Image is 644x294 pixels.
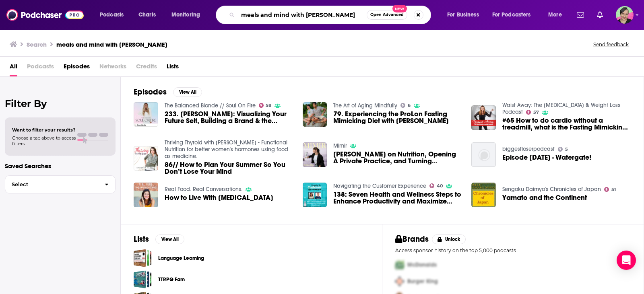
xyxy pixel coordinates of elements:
span: How to Live With [MEDICAL_DATA] [165,194,273,201]
input: Search podcasts, credits, & more... [238,8,367,21]
button: Show profile menu [616,6,634,24]
h3: meals and mind with [PERSON_NAME] [56,41,167,48]
a: Show notifications dropdown [594,8,606,22]
span: 57 [533,111,539,114]
span: Choose a tab above to access filters. [12,135,76,146]
img: Yamato and the Continent [471,183,496,207]
a: All [10,60,17,76]
span: 40 [437,184,443,188]
button: Send feedback [591,41,631,48]
a: 40 [429,183,443,188]
a: How to Live With Diabetes [165,194,273,201]
img: Emily Zorn on Nutrition, Opening A Private Practice, and Turning Discipline Into A Lifestyle [303,142,327,167]
img: Second Pro Logo [392,273,407,290]
a: Emily Zorn on Nutrition, Opening A Private Practice, and Turning Discipline Into A Lifestyle [333,151,462,164]
span: Podcasts [27,60,54,76]
a: 5 [558,147,568,152]
a: 138: Seven Health and Wellness Steps to Enhance Productivity and Maximize Success with Dave Sherwin [303,183,327,207]
span: Episodes [64,60,90,76]
div: Search podcasts, credits, & more... [223,6,439,24]
span: Burger King [407,278,438,285]
button: open menu [442,8,489,21]
h3: Search [27,41,47,48]
span: For Podcasters [492,9,531,21]
h2: Brands [395,234,429,244]
span: 138: Seven Health and Wellness Steps to Enhance Productivity and Maximize Success with [PERSON_NAME] [333,191,462,205]
img: 86// How to Plan Your Summer So You Don’t Lose Your Mind [134,146,158,171]
button: View All [155,234,184,244]
button: open menu [487,8,543,21]
a: Real Food. Real Conversations. [165,186,242,193]
span: Charts [138,9,156,21]
img: Episode 04 Oct 24 - Watergate! [471,142,496,167]
a: The Art of Aging Mindfully [333,102,397,109]
a: Sengoku Daimyo's Chronicles of Japan [502,186,601,193]
span: 86// How to Plan Your Summer So You Don’t Lose Your Mind [165,161,293,175]
a: Thriving Thyroid with Shannon Hansen - Functional Nutrition for better women's hormones using foo... [165,139,288,160]
span: Select [5,182,98,187]
a: 57 [526,110,539,115]
span: 58 [266,104,271,107]
span: Episode [DATE] - Watergate! [502,154,591,161]
a: TTRPG Fam [158,275,185,284]
a: 6 [400,103,411,108]
span: [PERSON_NAME] on Nutrition, Opening A Private Practice, and Turning Discipline Into A Lifestyle [333,151,462,164]
button: open menu [94,8,134,21]
img: User Profile [616,6,634,24]
button: View All [173,87,202,97]
span: 51 [611,188,616,191]
a: 138: Seven Health and Wellness Steps to Enhance Productivity and Maximize Success with Dave Sherwin [333,191,462,205]
span: Podcasts [100,9,124,21]
p: Saved Searches [5,162,116,170]
a: biggestloserpodcast [502,146,555,152]
a: 233. Mimi Bouchard: Visualizing Your Future Self, Building a Brand & the Power of the Mind [165,111,293,124]
img: #65 How to do cardio without a treadmill, what is the Fasting Mimicking diet, and what exercises ... [471,105,496,130]
a: Language Learning [134,249,152,267]
a: Language Learning [158,254,204,263]
button: Unlock [432,234,466,244]
span: More [548,9,562,21]
span: Logged in as LizDVictoryBelt [616,6,634,24]
span: 5 [565,148,568,151]
img: How to Live With Diabetes [134,183,158,207]
span: Want to filter your results? [12,127,76,133]
a: Episode 04 Oct 24 - Watergate! [502,154,591,161]
a: 79. Experiencing the ProLon Fasting Mimicking Diet with Robert Rinaldi [333,111,462,124]
a: Yamato and the Continent [502,194,587,201]
a: Lists [167,60,179,76]
a: EpisodesView All [134,87,202,97]
span: Credits [136,60,157,76]
img: 79. Experiencing the ProLon Fasting Mimicking Diet with Robert Rinaldi [303,102,327,127]
span: For Business [447,9,479,21]
span: Monitoring [171,9,200,21]
a: Mimir [333,142,347,149]
button: Open AdvancedNew [367,10,407,20]
a: The Balanced Blonde // Soul On Fire [165,102,256,109]
img: 233. Mimi Bouchard: Visualizing Your Future Self, Building a Brand & the Power of the Mind [134,102,158,127]
img: First Pro Logo [392,257,407,273]
a: Navigating the Customer Experience [333,183,426,189]
a: 51 [604,187,616,192]
h2: Lists [134,234,149,244]
p: Access sponsor history on the top 5,000 podcasts. [395,247,631,253]
h2: Filter By [5,98,116,109]
a: TTRPG Fam [134,270,152,288]
a: Show notifications dropdown [574,8,587,22]
span: Open Advanced [370,13,404,17]
a: ListsView All [134,234,184,244]
span: McDonalds [407,261,437,268]
button: Select [5,175,116,193]
a: Charts [133,8,161,21]
img: Podchaser - Follow, Share and Rate Podcasts [6,7,84,23]
a: Waist Away: The Intermittent Fasting & Weight Loss Podcast [502,102,620,115]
